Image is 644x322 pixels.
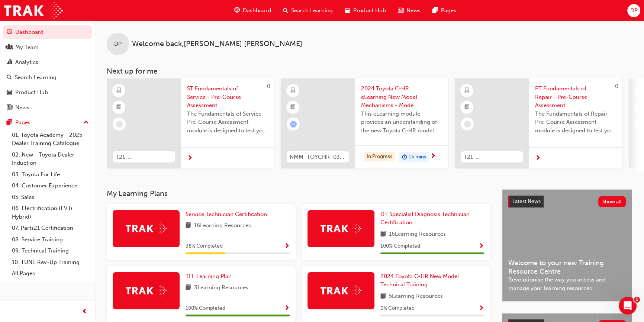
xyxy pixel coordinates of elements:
[82,307,87,316] span: prev-icon
[187,84,268,110] span: ST Fundamentals of Service - Pre-Course Assessment
[398,6,403,15] span: news-icon
[9,191,92,203] a: 05. Sales
[126,223,167,234] img: Trak
[7,44,12,51] span: people-icon
[464,121,471,128] span: learningRecordVerb_NONE-icon
[361,84,442,110] span: 2024 Toyota C-HR eLearning New Model Mechanisms - Model Outline (Module 1)
[409,153,426,161] span: 15 mins
[9,203,92,222] a: 06. Electrification (EV & Hybrid)
[627,4,640,17] button: DP
[426,3,462,18] a: pages-iconPages
[3,24,92,116] button: DashboardMy TeamAnalyticsSearch LearningProduct HubNews
[186,283,191,293] span: book-icon
[84,118,89,128] span: up-icon
[186,211,267,218] span: Service Technician Certification
[95,67,644,75] h3: Next up for me
[479,243,484,250] span: Show Progress
[15,43,39,52] div: My Team
[126,285,167,296] img: Trak
[364,152,395,162] div: In Progress
[284,305,290,312] span: Show Progress
[535,110,616,135] span: The Fundamentals of Repair Pre-Course Assessment module is designed to test your learning and und...
[234,6,240,15] span: guage-icon
[3,25,92,39] a: Dashboard
[339,3,392,18] a: car-iconProduct Hub
[132,40,302,48] span: Welcome back , [PERSON_NAME] [PERSON_NAME]
[441,6,456,15] span: Pages
[116,103,122,112] span: booktick-icon
[284,242,290,251] button: Show Progress
[508,259,626,276] span: Welcome to your new Training Resource Centre
[290,86,296,96] span: learningResourceType_ELEARNING-icon
[402,152,407,162] span: duration-icon
[634,297,640,303] span: 1
[380,242,420,251] span: 100 % Completed
[464,103,470,112] span: booktick-icon
[7,89,12,96] span: car-icon
[15,88,48,97] div: Product Hub
[455,78,622,168] a: 0T21-PTFOR_PRE_EXAMPT Fundamentals of Repair - Pre-Course AssessmentThe Fundamentals of Repair Pr...
[502,189,632,302] a: Latest NewsShow allWelcome to your new Training Resource CentreRevolutionise the way you access a...
[535,84,616,110] span: PT Fundamentals of Repair - Pre-Course Assessment
[9,169,92,180] a: 03. Toyota For Life
[430,153,436,160] span: next-icon
[361,110,442,135] span: This eLearning module provides an understanding of the new Toyota C-HR model line-up and their Ka...
[380,230,386,239] span: book-icon
[7,59,12,66] span: chart-icon
[116,153,172,161] span: T21-STFOS_PRE_EXAM
[3,86,92,99] a: Product Hub
[630,6,637,15] span: DP
[186,210,270,219] a: Service Technician Certification
[464,86,470,96] span: learningResourceType_ELEARNING-icon
[194,221,251,231] span: 16 Learning Resources
[284,304,290,313] button: Show Progress
[389,230,446,239] span: 16 Learning Resources
[9,257,92,268] a: 10. TUNE Rev-Up Training
[479,305,484,312] span: Show Progress
[7,29,12,36] span: guage-icon
[114,40,122,48] span: DP
[116,86,122,96] span: learningResourceType_ELEARNING-icon
[464,153,520,161] span: T21-PTFOR_PRE_EXAM
[7,74,12,81] span: search-icon
[380,273,459,288] span: 2024 Toyota C-HR New Model Technical Training
[392,3,426,18] a: news-iconNews
[512,198,541,205] span: Latest News
[281,78,448,168] a: NMM_TOYCHR_032024_MODULE_12024 Toyota C-HR eLearning New Model Mechanisms - Model Outline (Module...
[107,78,274,168] a: 0T21-STFOS_PRE_EXAMST Fundamentals of Service - Pre-Course AssessmentThe Fundamentals of Service ...
[615,83,618,90] span: 0
[187,110,268,135] span: The Fundamentals of Service Pre-Course Assessment module is designed to test your learning and un...
[15,73,57,82] div: Search Learning
[194,283,248,293] span: 3 Learning Resources
[508,196,626,207] a: Latest NewsShow all
[243,6,271,15] span: Dashboard
[9,234,92,245] a: 08. Service Training
[7,119,12,126] span: pages-icon
[15,118,30,127] div: Pages
[3,116,92,129] button: Pages
[638,103,644,112] span: booktick-icon
[619,297,637,315] iframe: Intercom live chat
[15,58,38,67] div: Analytics
[4,2,63,19] img: Trak
[187,155,193,162] span: next-icon
[508,276,626,292] span: Revolutionise the way you access and manage your learning resources.
[290,103,296,112] span: booktick-icon
[290,121,297,128] span: learningRecordVerb_ATTEMPT-icon
[598,196,626,207] button: Show all
[9,268,92,279] a: All Pages
[186,273,232,280] span: TFL Learning Plan
[406,6,421,15] span: News
[9,222,92,234] a: 07. Parts21 Certification
[228,3,277,18] a: guage-iconDashboard
[479,242,484,251] button: Show Progress
[321,223,361,234] img: Trak
[291,6,333,15] span: Search Learning
[186,272,235,281] a: TFL Learning Plan
[277,3,339,18] a: search-iconSearch Learning
[9,245,92,257] a: 09. Technical Training
[321,285,361,296] img: Trak
[7,104,12,111] span: news-icon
